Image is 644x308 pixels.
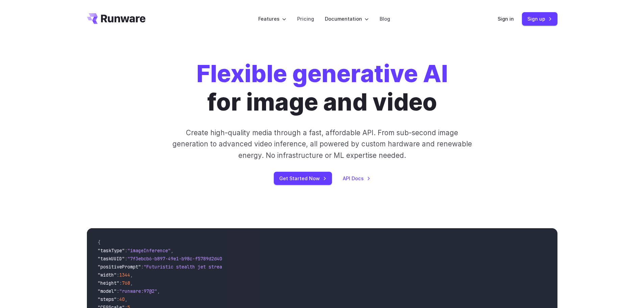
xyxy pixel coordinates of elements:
label: Features [258,15,286,23]
h1: for image and video [196,60,448,116]
a: Blog [380,15,390,23]
span: { [98,239,100,245]
span: 40 [119,296,125,302]
a: Sign in [498,15,514,23]
span: "height" [98,280,119,286]
a: Go to / [87,13,146,24]
a: API Docs [343,174,371,182]
span: : [125,247,127,254]
span: "Futuristic stealth jet streaking through a neon-lit cityscape with glowing purple exhaust" [144,264,390,270]
span: "7f3ebcb6-b897-49e1-b98c-f5789d2d40d7" [127,256,230,262]
span: , [157,288,160,294]
span: "taskUUID" [98,256,125,262]
span: : [119,280,122,286]
span: "model" [98,288,117,294]
span: "positivePrompt" [98,264,141,270]
span: , [171,247,173,254]
span: "imageInference" [127,247,171,254]
span: : [125,256,127,262]
span: : [117,296,119,302]
a: Sign up [522,12,557,25]
span: , [130,272,133,278]
span: , [130,280,133,286]
span: "taskType" [98,247,125,254]
span: , [125,296,127,302]
label: Documentation [325,15,369,23]
strong: Flexible generative AI [196,59,448,88]
a: Pricing [297,15,314,23]
span: "steps" [98,296,117,302]
p: Create high-quality media through a fast, affordable API. From sub-second image generation to adv... [171,127,473,161]
span: "width" [98,272,117,278]
span: 768 [122,280,130,286]
span: "runware:97@2" [119,288,157,294]
span: : [117,272,119,278]
span: : [141,264,144,270]
a: Get Started Now [274,172,332,185]
span: 1344 [119,272,130,278]
span: : [117,288,119,294]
